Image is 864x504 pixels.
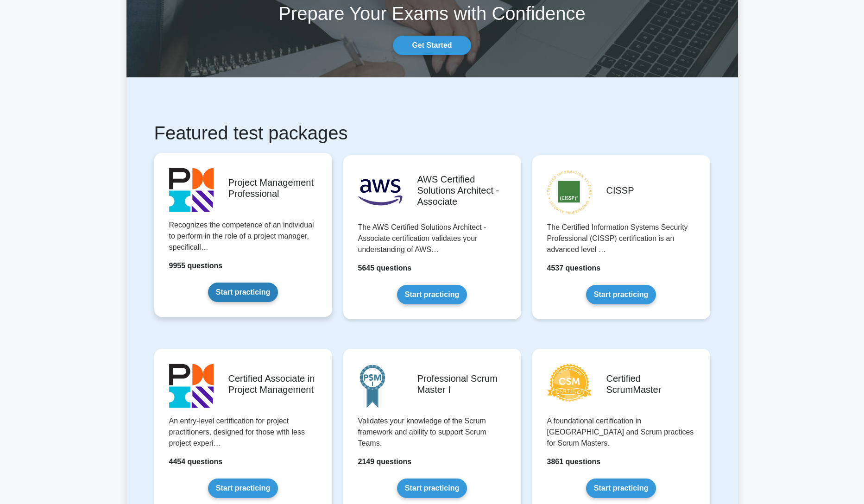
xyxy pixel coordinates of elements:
h1: Prepare Your Exams with Confidence [126,2,738,25]
a: Start practicing [586,479,656,498]
a: Start practicing [208,479,278,498]
a: Get Started [393,36,471,55]
a: Start practicing [208,283,278,302]
a: Start practicing [397,285,467,304]
h1: Featured test packages [154,122,710,144]
a: Start practicing [586,285,656,304]
a: Start practicing [397,479,467,498]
